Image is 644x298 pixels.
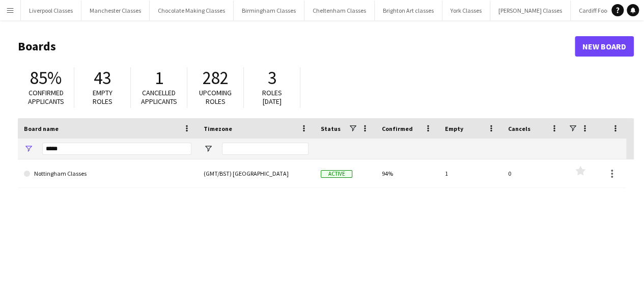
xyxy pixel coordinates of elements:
span: Cancelled applicants [141,88,177,106]
span: Confirmed [382,125,413,132]
a: New Board [575,36,634,57]
button: Open Filter Menu [204,144,213,153]
span: Empty [445,125,463,132]
a: Nottingham Classes [24,159,191,188]
span: 1 [155,67,163,89]
span: Roles [DATE] [262,88,282,106]
span: Status [321,125,341,132]
input: Board name Filter Input [42,143,191,155]
button: Liverpool Classes [21,1,81,20]
button: York Classes [442,1,490,20]
span: Confirmed applicants [28,88,64,106]
span: Upcoming roles [199,88,232,106]
button: Open Filter Menu [24,144,33,153]
h1: Boards [18,39,575,54]
span: 43 [94,67,111,89]
div: 0 [502,159,565,187]
span: Active [321,170,352,178]
span: 3 [268,67,276,89]
div: 94% [376,159,439,187]
span: Cancels [508,125,530,132]
div: (GMT/BST) [GEOGRAPHIC_DATA] [198,159,315,187]
button: Brighton Art classes [375,1,442,20]
span: Board name [24,125,59,132]
button: Birmingham Classes [234,1,304,20]
span: 85% [30,67,62,89]
div: 1 [439,159,502,187]
span: Empty roles [93,88,113,106]
button: Manchester Classes [81,1,150,20]
button: Chocolate Making Classes [150,1,234,20]
span: 282 [203,67,229,89]
span: Timezone [204,125,232,132]
button: Cheltenham Classes [304,1,375,20]
button: [PERSON_NAME] Classes [490,1,571,20]
input: Timezone Filter Input [222,143,309,155]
